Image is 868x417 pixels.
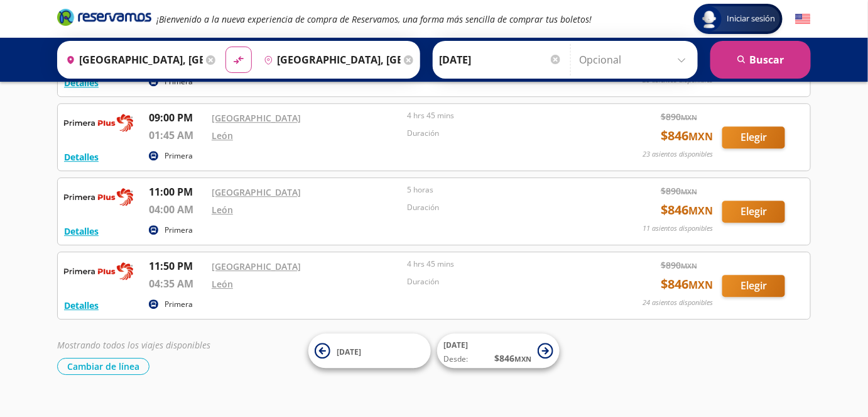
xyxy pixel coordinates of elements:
[165,225,193,236] p: Primera
[64,184,133,209] img: RESERVAMOS
[212,278,233,290] a: León
[212,260,301,272] a: [GEOGRAPHIC_DATA]
[681,187,697,196] small: MXN
[643,297,713,308] p: 24 asientos disponibles
[64,76,99,89] button: Detalles
[643,223,713,234] p: 11 asientos disponibles
[57,8,151,30] a: Brand Logo
[661,259,697,272] span: $ 890
[661,201,713,220] span: $ 846
[149,276,205,291] p: 04:35 AM
[681,261,697,270] small: MXN
[443,340,468,351] span: [DATE]
[681,113,697,122] small: MXN
[64,150,99,164] button: Detalles
[408,259,597,270] p: 4 hrs 45 mins
[149,202,205,217] p: 04:00 AM
[165,150,193,162] p: Primera
[722,201,785,223] button: Elegir
[64,259,133,284] img: RESERVAMOS
[722,13,780,25] span: Iniciar sesión
[437,334,560,369] button: [DATE]Desde:$846MXN
[149,110,205,125] p: 09:00 PM
[149,184,205,199] p: 11:00 PM
[165,299,193,310] p: Primera
[57,358,149,375] button: Cambiar de línea
[64,225,99,238] button: Detalles
[61,44,203,75] input: Buscar Origen
[212,112,301,124] a: [GEOGRAPHIC_DATA]
[514,355,531,364] small: MXN
[64,299,99,312] button: Detalles
[688,278,713,292] small: MXN
[212,130,233,142] a: León
[795,11,811,27] button: English
[688,204,713,218] small: MXN
[579,44,692,75] input: Opcional
[408,128,597,139] p: Duración
[149,259,205,274] p: 11:50 PM
[643,149,713,160] p: 23 asientos disponibles
[408,202,597,213] p: Duración
[722,126,785,148] button: Elegir
[494,352,531,365] span: $ 846
[308,334,431,369] button: [DATE]
[408,184,597,196] p: 5 horas
[57,8,151,26] i: Brand Logo
[661,275,713,294] span: $ 846
[57,339,210,351] em: Mostrando todos los viajes disponibles
[212,186,301,198] a: [GEOGRAPHIC_DATA]
[212,204,233,216] a: León
[156,13,592,25] em: ¡Bienvenido a la nueva experiencia de compra de Reservamos, una forma más sencilla de comprar tus...
[722,275,785,297] button: Elegir
[661,110,697,123] span: $ 890
[710,41,811,79] button: Buscar
[337,347,361,357] span: [DATE]
[688,130,713,143] small: MXN
[408,276,597,287] p: Duración
[443,354,468,365] span: Desde:
[661,184,697,197] span: $ 890
[661,126,713,145] span: $ 846
[149,128,205,143] p: 01:45 AM
[408,110,597,121] p: 4 hrs 45 mins
[439,44,562,75] input: Elegir Fecha
[64,110,133,135] img: RESERVAMOS
[259,44,401,75] input: Buscar Destino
